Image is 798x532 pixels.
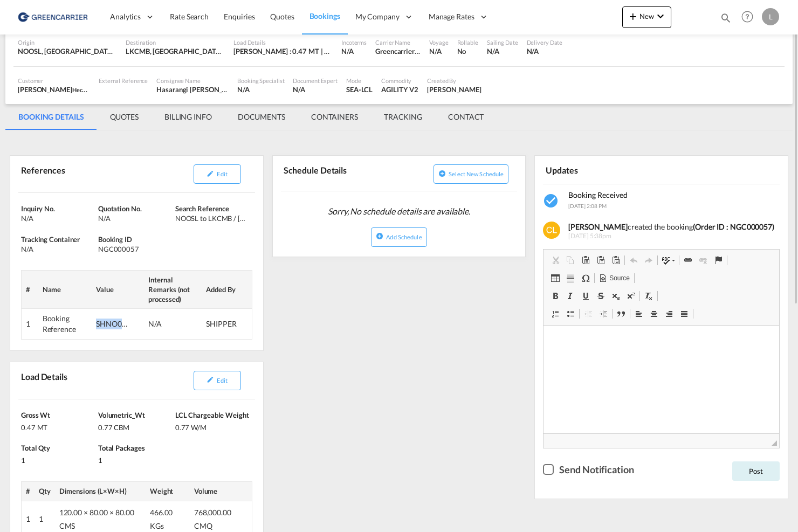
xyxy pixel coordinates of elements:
div: References [18,160,134,188]
div: No [457,46,478,56]
md-tab-item: BOOKING DETAILS [5,104,97,130]
md-icon: icon-chevron-down [654,10,667,23]
button: icon-plus-circleAdd Schedule [371,227,426,247]
div: N/A [98,213,173,223]
a: Bold (Ctrl+B) [548,289,563,303]
div: Document Expert [293,77,338,85]
div: Schedule Details [281,160,397,186]
button: Post [732,461,780,481]
a: Insert/Remove Bulleted List [563,307,578,321]
a: Justify [677,307,692,321]
b: (Order ID : NGC000057) [693,222,774,231]
td: 1 [22,309,38,339]
div: Destination [126,38,225,46]
div: Customer [18,77,90,85]
div: Voyage [429,38,448,46]
span: 466.00 KGs [150,508,173,531]
span: Booking Received [568,190,628,199]
md-icon: icon-magnify [720,12,732,24]
th: Name [38,270,92,309]
span: Sorry, No schedule details are available. [324,201,474,222]
div: Carrier Name [375,38,421,46]
div: N/A [237,85,284,94]
div: SHNO00075709 [96,319,128,329]
div: N/A [429,46,448,56]
div: Send Notification [559,463,634,476]
a: Insert/Remove Numbered List [548,307,563,321]
div: icon-magnify [720,12,732,28]
div: Booking Specialist [237,77,284,85]
a: Strikethrough [593,289,608,303]
span: Source [608,274,629,283]
md-icon: icon-plus-circle [376,232,383,240]
th: Value [92,270,144,309]
span: 768,000.00 CMQ [194,508,231,531]
a: Anchor [711,253,726,267]
b: [PERSON_NAME] [568,222,628,231]
a: Increase Indent [596,307,611,321]
div: Rollable [457,38,478,46]
a: Insert Special Character [578,271,593,285]
a: Unlink [696,253,711,267]
span: [DATE] 5:38pm [568,232,775,241]
iframe: Editor, editor2 [544,326,779,433]
span: Manage Rates [429,11,474,22]
div: Origin [18,38,117,46]
div: Load Details [233,38,333,46]
span: Enquiries [224,12,255,21]
button: icon-plus-circleSelect new schedule [434,164,508,184]
span: LCL Chargeable Weight [175,411,249,419]
div: N/A [527,46,563,56]
span: [DATE] 2:08 PM [568,203,607,209]
span: Volumetric_Wt [98,411,145,419]
a: Paste as plain text (Ctrl+Shift+V) [593,253,608,267]
button: icon-plus 400-fgNewicon-chevron-down [622,6,671,28]
span: 120.00 × 80.00 × 80.00 CMS [59,508,134,531]
md-icon: icon-pencil [207,170,214,177]
a: Align Right [662,307,677,321]
span: Total Packages [98,444,145,452]
a: Paste (Ctrl+V) [578,253,593,267]
div: AGILITY V2 [381,85,418,94]
a: Cut (Ctrl+X) [548,253,563,267]
span: Help [738,8,756,26]
div: SEA-LCL [346,85,373,94]
div: Charlotte Loennecken [427,85,481,94]
span: My Company [355,11,400,22]
div: N/A [21,213,95,223]
div: Consignee Name [156,77,229,85]
span: New [627,12,667,20]
a: Copy (Ctrl+C) [563,253,578,267]
th: Internal Remarks (not processed) [144,270,202,309]
div: N/A [487,46,518,56]
div: NOOSL, Oslo, Norway, Northern Europe, Europe [18,46,117,56]
span: Select new schedule [449,170,504,177]
th: Weight [146,482,190,501]
div: N/A [21,244,95,254]
div: N/A [293,85,338,94]
a: Link (Ctrl+K) [680,253,696,267]
div: N/A [341,46,354,56]
md-tab-item: CONTACT [435,104,497,130]
span: Search Reference [175,204,229,213]
span: Edit [217,377,227,384]
div: Created By [427,77,481,85]
div: Hasarangi [PERSON_NAME] [156,85,229,94]
div: N/A [148,319,181,329]
div: 0.77 CBM [98,420,173,432]
th: # [22,482,35,501]
div: 1 [98,453,173,465]
div: L [762,8,779,25]
a: Block Quote [614,307,629,321]
div: Mode [346,77,373,85]
md-icon: icon-pencil [207,376,214,383]
td: SHIPPER [202,309,252,339]
md-tab-item: BILLING INFO [152,104,225,130]
md-tab-item: CONTAINERS [298,104,371,130]
div: [PERSON_NAME] : 0.47 MT | Volumetric Wt : 0.77 CBM | Chargeable Wt : 0.77 W/M [233,46,333,56]
a: Paste from Word [608,253,623,267]
span: Rate Search [170,12,209,21]
span: Quotation No. [98,204,142,213]
div: 0.47 MT [21,420,95,432]
md-pagination-wrapper: Use the left and right arrow keys to navigate between tabs [5,104,497,130]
